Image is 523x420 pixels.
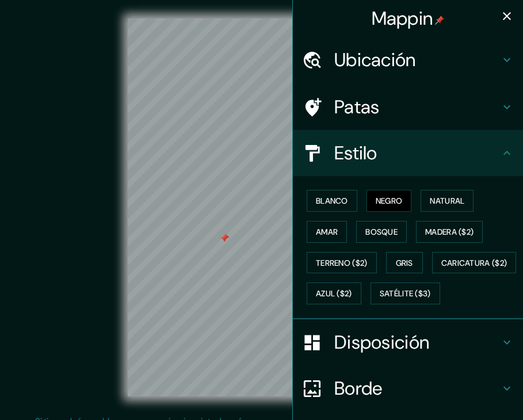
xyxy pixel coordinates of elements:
[334,48,416,72] font: Ubicación
[367,190,412,212] button: Negro
[293,365,523,411] div: Borde
[293,130,523,176] div: Estilo
[128,18,395,396] canvas: Mapa
[307,282,361,304] button: Azul ($2)
[430,196,464,206] font: Natural
[396,258,413,268] font: Gris
[334,141,377,165] font: Estilo
[334,330,429,354] font: Disposición
[316,196,348,206] font: Blanco
[365,227,398,237] font: Bosque
[372,6,433,30] font: Mappin
[421,190,474,212] button: Natural
[334,95,380,119] font: Patas
[307,190,357,212] button: Blanco
[421,375,510,407] iframe: Lanzador de widgets de ayuda
[432,252,517,274] button: Caricatura ($2)
[376,196,403,206] font: Negro
[307,252,377,274] button: Terreno ($2)
[425,227,474,237] font: Madera ($2)
[293,319,523,365] div: Disposición
[293,37,523,83] div: Ubicación
[316,258,368,268] font: Terreno ($2)
[380,289,431,299] font: Satélite ($3)
[371,282,440,304] button: Satélite ($3)
[316,227,338,237] font: Amar
[334,376,383,400] font: Borde
[435,16,444,25] img: pin-icon.png
[307,221,347,243] button: Amar
[416,221,483,243] button: Madera ($2)
[441,258,507,268] font: Caricatura ($2)
[356,221,407,243] button: Bosque
[386,252,423,274] button: Gris
[316,289,352,299] font: Azul ($2)
[293,84,523,130] div: Patas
